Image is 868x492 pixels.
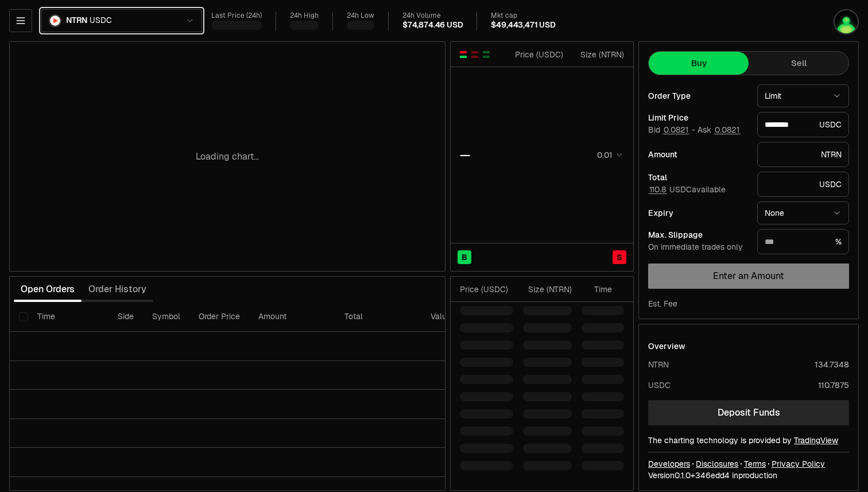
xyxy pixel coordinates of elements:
[421,302,460,332] th: Value
[648,298,677,309] div: Est. Fee
[460,284,513,295] div: Price ( USDC )
[757,112,849,137] div: USDC
[249,302,335,332] th: Amount
[459,50,468,59] button: Show Buy and Sell Orders
[50,16,60,26] img: NTRN Logo
[648,209,748,217] div: Expiry
[648,231,748,239] div: Max. Slippage
[648,470,849,481] div: Version 0.1.0 + in production
[211,11,262,20] div: Last Price (24h)
[648,458,690,470] a: Developers
[757,172,849,197] div: USDC
[794,435,838,445] a: TradingView
[648,173,748,181] div: Total
[462,251,467,263] span: B
[14,278,82,301] button: Open Orders
[189,302,249,332] th: Order Price
[523,284,572,295] div: Size ( NTRN )
[648,92,748,100] div: Order Type
[335,302,421,332] th: Total
[402,20,463,30] div: $74,874.46 USD
[749,52,848,75] button: Sell
[402,11,463,20] div: 24h Volume
[648,340,685,352] div: Overview
[594,148,624,162] button: 0.01
[815,359,849,370] div: 134.7348
[66,16,87,26] span: NTRN
[82,278,153,301] button: Order History
[835,10,858,33] img: Main Wallet
[757,229,849,254] div: %
[818,379,849,391] div: 110.7875
[512,49,563,60] div: Price ( USDC )
[648,150,748,158] div: Amount
[648,125,695,135] span: Bid -
[573,49,624,60] div: Size ( NTRN )
[491,20,555,30] div: $49,443,471 USD
[617,251,622,263] span: S
[648,435,849,446] div: The charting technology is provided by
[695,470,730,481] span: 346edd4d055dbdc7360581d1a452a1ffc76131b3
[697,125,741,135] span: Ask
[491,11,555,20] div: Mkt cap
[196,150,259,164] p: Loading chart...
[696,458,738,470] a: Disclosures
[90,16,111,26] span: USDC
[662,125,689,134] button: 0.0821
[648,185,667,194] button: 110.8
[19,312,28,321] button: Select all
[648,400,849,425] a: Deposit Funds
[648,184,726,195] span: USDC available
[744,458,766,470] a: Terms
[648,114,748,122] div: Limit Price
[648,359,669,370] div: NTRN
[108,302,143,332] th: Side
[482,50,491,59] button: Show Buy Orders Only
[460,147,470,163] div: —
[648,379,671,391] div: USDC
[757,84,849,107] button: Limit
[347,11,374,20] div: 24h Low
[772,458,825,470] a: Privacy Policy
[648,242,748,253] div: On immediate trades only
[757,202,849,224] button: None
[290,11,319,20] div: 24h High
[714,125,741,134] button: 0.0821
[582,284,612,295] div: Time
[28,302,108,332] th: Time
[757,142,849,167] div: NTRN
[649,52,749,75] button: Buy
[470,50,479,59] button: Show Sell Orders Only
[143,302,189,332] th: Symbol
